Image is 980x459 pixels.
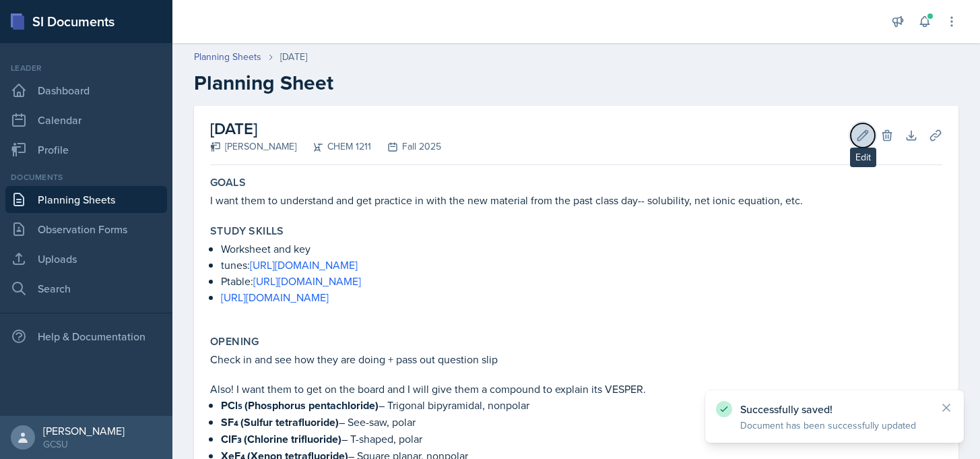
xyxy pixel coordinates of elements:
[221,290,329,305] a: [URL][DOMAIN_NAME]
[5,136,167,163] a: Profile
[740,419,929,432] p: Document has been successfully updated
[740,402,929,416] p: Successfully saved!
[5,245,167,272] a: Uploads
[5,323,167,350] div: Help & Documentation
[5,186,167,213] a: Planning Sheets
[221,241,942,257] p: Worksheet and key
[371,140,441,154] div: Fall 2025
[210,351,942,367] p: Check in and see how they are doing + pass out question slip
[221,431,341,447] strong: ClF₃ (Chlorine trifluoride)
[5,62,167,74] div: Leader
[221,257,942,273] p: tunes:
[280,50,307,64] div: [DATE]
[5,216,167,243] a: Observation Forms
[43,437,125,451] div: GCSU
[221,431,942,448] p: – T-shaped, polar
[221,414,942,431] p: – See-saw, polar
[210,335,259,348] label: Opening
[221,415,339,430] strong: SF₄ (Sulfur tetrafluoride)
[210,140,296,154] div: [PERSON_NAME]
[210,192,942,208] p: I want them to understand and get practice in with the new material from the past class day-- sol...
[253,274,361,288] a: [URL][DOMAIN_NAME]
[5,106,167,133] a: Calendar
[210,381,942,397] p: Also! I want them to get on the board and I will give them a compound to explain its VESPER.
[210,224,284,238] label: Study Skills
[210,176,246,189] label: Goals
[194,50,261,64] a: Planning Sheets
[221,398,379,413] strong: PCl₅ (Phosphorus pentachloride)
[250,257,358,272] a: [URL][DOMAIN_NAME]
[5,275,167,302] a: Search
[851,123,875,148] button: Edit
[43,424,125,437] div: [PERSON_NAME]
[210,117,441,141] h2: [DATE]
[221,273,942,289] p: Ptable:
[5,77,167,104] a: Dashboard
[296,140,371,154] div: CHEM 1211
[5,171,167,183] div: Documents
[221,397,942,414] p: – Trigonal bipyramidal, nonpolar
[194,71,958,95] h2: Planning Sheet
